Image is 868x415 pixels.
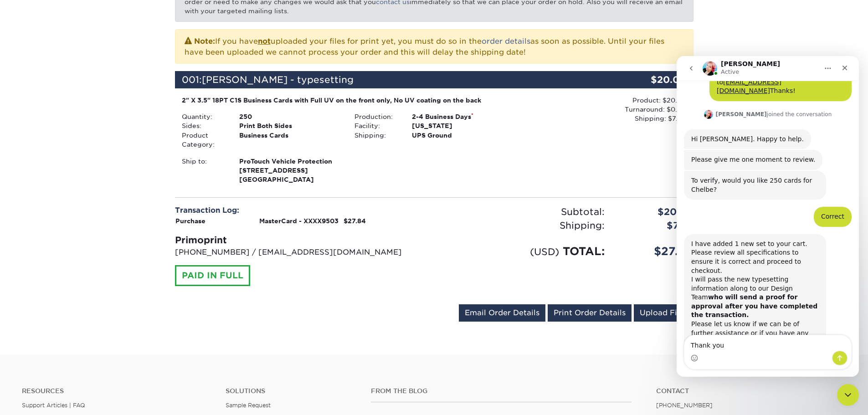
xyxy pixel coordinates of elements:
[611,219,700,232] div: $7.84
[348,112,405,121] div: Production:
[182,96,514,105] div: 2" X 3.5" 18PT C1S Business Cards with Full UV on the front only, No UV coating on the back
[175,157,232,184] div: Ship to:
[611,243,700,260] div: $27.84
[194,37,215,46] strong: Note:
[520,96,686,123] div: Product: $20.00 Turnaround: $0.00 Shipping: $7.84
[259,217,339,225] strong: MasterCard - XXXX9503
[239,166,341,175] span: [STREET_ADDRESS]
[677,56,859,377] iframe: Intercom live chat
[656,402,713,409] a: [PHONE_NUMBER]
[405,121,520,130] div: [US_STATE]
[344,217,366,225] strong: $27.84
[434,205,611,219] div: Subtotal:
[656,387,846,395] a: Contact
[175,247,427,258] p: [PHONE_NUMBER] / [EMAIL_ADDRESS][DOMAIN_NAME]
[459,304,545,322] a: Email Order Details
[202,74,354,85] span: [PERSON_NAME] - typesetting
[239,157,341,184] strong: [GEOGRAPHIC_DATA]
[348,121,405,130] div: Facility:
[837,384,859,406] iframe: Intercom live chat
[175,217,205,225] strong: Purchase
[232,112,348,121] div: 250
[607,71,693,88] div: $20.00
[232,121,348,130] div: Print Both Sides
[232,131,348,149] div: Business Cards
[226,387,357,395] h4: Solutions
[226,402,271,409] a: Sample Request
[405,131,520,140] div: UPS Ground
[482,37,530,46] a: order details
[175,131,232,149] div: Product Category:
[258,37,271,46] b: not
[405,112,520,121] div: 2-4 Business Days
[175,121,232,130] div: Sides:
[175,265,250,286] div: PAID IN FULL
[563,245,605,258] span: TOTAL:
[185,35,684,58] p: If you have uploaded your files for print yet, you must do so in the as soon as possible. Until y...
[175,233,427,247] div: Primoprint
[22,402,85,409] a: Support Articles | FAQ
[434,219,611,232] div: Shipping:
[371,387,632,395] h4: From the Blog
[175,112,232,121] div: Quantity:
[793,390,868,415] iframe: Google Customer Reviews
[530,246,559,257] small: (USD)
[348,131,405,140] div: Shipping:
[634,304,693,322] a: Upload Files
[548,304,632,322] a: Print Order Details
[22,387,212,395] h4: Resources
[239,157,341,166] span: ProTouch Vehicle Protection
[611,205,700,219] div: $20.00
[175,71,607,88] div: 001:
[175,205,427,216] div: Transaction Log:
